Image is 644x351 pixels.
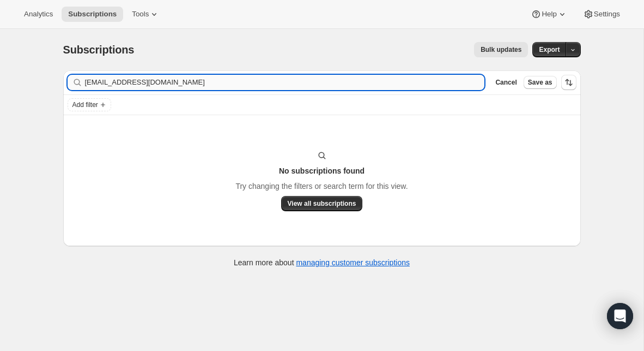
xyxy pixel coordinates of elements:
[68,10,117,19] span: Subscriptions
[607,303,633,329] div: Open Intercom Messenger
[72,100,98,109] span: Add filter
[495,78,517,87] span: Cancel
[132,10,149,19] span: Tools
[125,7,166,22] button: Tools
[532,42,566,57] button: Export
[63,44,135,56] span: Subscriptions
[524,76,557,89] button: Save as
[524,7,574,22] button: Help
[539,45,560,54] span: Export
[576,7,627,22] button: Settings
[85,75,485,90] input: Filter subscribers
[62,7,123,22] button: Subscriptions
[288,199,356,208] span: View all subscriptions
[235,181,408,192] p: Try changing the filters or search term for this view.
[491,76,521,89] button: Cancel
[296,258,410,267] a: managing customer subscriptions
[17,7,59,22] button: Analytics
[474,42,528,57] button: Bulk updates
[279,165,364,176] h3: No subscriptions found
[481,45,521,54] span: Bulk updates
[68,98,111,111] button: Add filter
[561,75,576,90] button: Sort the results
[234,257,410,268] p: Learn more about
[528,78,552,87] span: Save as
[542,10,556,19] span: Help
[281,196,363,211] button: View all subscriptions
[24,10,53,19] span: Analytics
[594,10,620,19] span: Settings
